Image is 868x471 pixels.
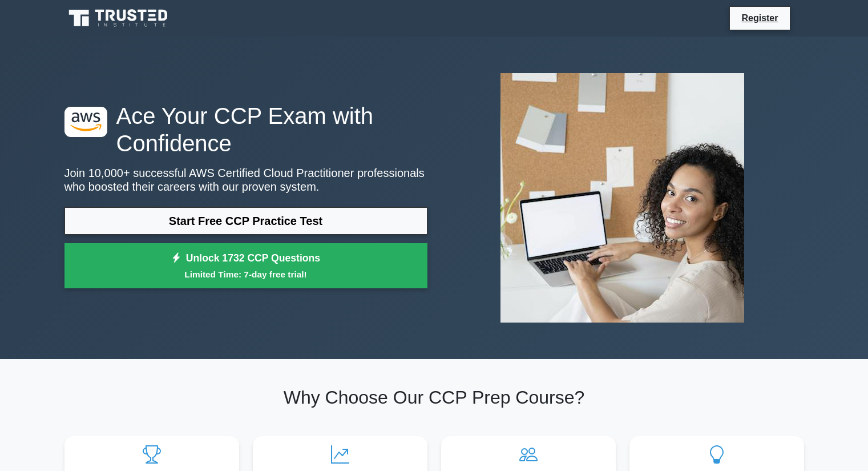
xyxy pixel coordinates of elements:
a: Unlock 1732 CCP QuestionsLimited Time: 7-day free trial! [64,243,427,289]
h1: Ace Your CCP Exam with Confidence [64,102,427,157]
p: Join 10,000+ successful AWS Certified Cloud Practitioner professionals who boosted their careers ... [64,166,427,194]
h2: Why Choose Our CCP Prep Course? [64,387,804,408]
a: Start Free CCP Practice Test [64,207,427,235]
a: Register [734,11,785,25]
small: Limited Time: 7-day free trial! [79,268,413,281]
